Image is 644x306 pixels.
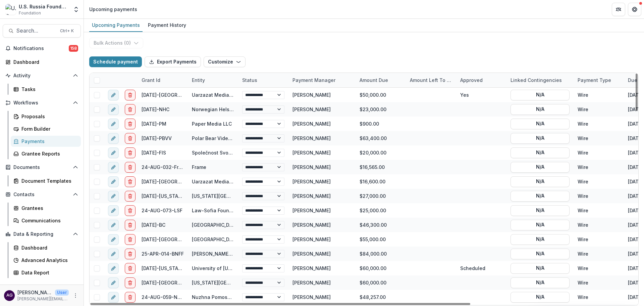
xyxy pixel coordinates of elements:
[511,277,570,288] button: N/A
[356,73,406,87] div: Amount Due
[511,292,570,303] button: N/A
[192,193,266,199] a: [US_STATE][GEOGRAPHIC_DATA]
[138,73,188,87] div: Grant Id
[108,147,119,158] button: edit
[3,97,81,108] button: Open Workflows
[511,147,570,158] button: N/A
[574,160,624,174] div: Wire
[238,73,288,87] div: Status
[356,77,392,84] div: Amount Due
[108,191,119,202] button: edit
[356,117,406,131] div: $900.00
[125,277,136,288] button: delete
[89,38,143,48] button: Bulk Actions (0)
[142,236,184,243] div: [DATE]-[GEOGRAPHIC_DATA]
[192,280,266,286] a: [US_STATE][GEOGRAPHIC_DATA]
[192,265,312,271] a: University of [US_STATE] School of Law Foundation
[192,121,232,127] a: Paper Media LLC
[21,217,75,224] div: Communications
[511,90,570,100] button: N/A
[125,263,136,274] button: delete
[574,290,624,304] div: Wire
[292,265,331,272] div: [PERSON_NAME]
[356,145,406,160] div: $20,000.00
[11,175,81,186] a: Document Templates
[188,73,238,87] div: Entity
[506,77,566,84] div: Linked Contingencies
[59,27,75,35] div: Ctrl + K
[108,234,119,245] button: edit
[21,138,75,145] div: Payments
[108,90,119,100] button: edit
[574,218,624,232] div: Wire
[108,162,119,173] button: edit
[125,176,136,187] button: delete
[356,290,406,304] div: $48,257.00
[145,19,189,32] a: Payment History
[511,205,570,216] button: N/A
[5,4,16,15] img: U.S. Russia Foundation
[145,56,201,67] button: Export Payments
[574,261,624,275] div: Wire
[574,174,624,189] div: Wire
[192,179,239,184] a: Uarzazat Media Inc.
[192,251,306,257] a: [PERSON_NAME] Foundation for Freedom gGmbH
[125,220,136,230] button: delete
[142,135,172,142] div: [DATE]-PBVV
[142,192,184,200] div: [DATE]-[US_STATE]
[3,70,81,81] button: Open Activity
[3,229,81,239] button: Open Data & Reporting
[511,133,570,144] button: N/A
[292,164,331,171] div: [PERSON_NAME]
[89,20,143,30] div: Upcoming Payments
[108,277,119,288] button: edit
[138,77,164,84] div: Grant Id
[142,106,169,113] div: [DATE]-NHC
[460,91,469,98] div: Yes
[13,46,69,51] span: Notifications
[142,178,184,185] div: [DATE]-[GEOGRAPHIC_DATA]
[19,3,69,10] div: U.S. Russia Foundation
[511,162,570,173] button: N/A
[11,136,81,147] a: Payments
[356,174,406,189] div: $16,600.00
[356,218,406,232] div: $46,300.00
[204,56,246,67] button: Customize
[142,221,165,228] div: [DATE]-BC
[11,215,81,226] a: Communications
[292,178,331,185] div: [PERSON_NAME]
[238,77,261,84] div: Status
[142,164,184,171] div: 24-AUG-032-Frame
[89,56,142,67] button: Schedule payment
[69,45,78,52] span: 158
[292,149,331,156] div: [PERSON_NAME]
[288,73,356,87] div: Payment Manager
[87,4,140,14] nav: breadcrumb
[11,84,81,95] a: Tasks
[19,10,41,16] span: Foundation
[3,162,81,173] button: Open Documents
[192,236,239,242] a: [GEOGRAPHIC_DATA]
[142,265,184,272] div: [DATE]-[US_STATE]
[3,56,81,68] a: Dashboard
[292,250,331,257] div: [PERSON_NAME]
[574,145,624,160] div: Wire
[406,73,456,87] div: Amount left to be disbursed
[188,77,209,84] div: Entity
[6,293,13,298] div: Alan Griffin
[574,73,624,87] div: Payment Type
[574,275,624,290] div: Wire
[11,242,81,253] a: Dashboard
[142,250,184,257] div: 25-APR-014-BNFF
[292,236,331,243] div: [PERSON_NAME]
[142,120,166,127] div: [DATE]-PM
[17,296,69,302] p: [PERSON_NAME][EMAIL_ADDRESS][PERSON_NAME][DOMAIN_NAME]
[406,77,456,84] div: Amount left to be disbursed
[21,257,75,264] div: Advanced Analytics
[142,207,182,214] div: 24-AUG-073-LSF
[21,177,75,184] div: Document Templates
[142,279,184,286] div: [DATE]-[GEOGRAPHIC_DATA]
[356,160,406,174] div: $16,565.00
